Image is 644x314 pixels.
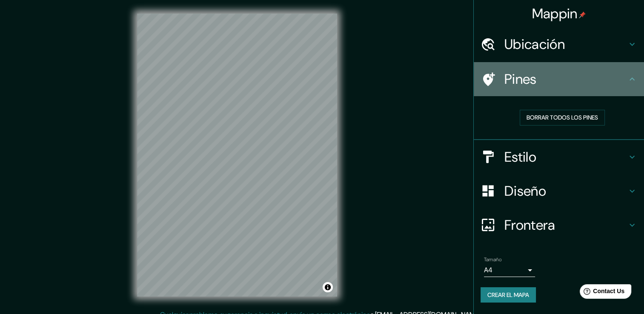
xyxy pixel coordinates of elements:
iframe: Help widget launcher [568,281,635,305]
div: Estilo [474,140,644,174]
canvas: Mapa [137,14,337,297]
h4: Pines [504,71,627,88]
div: Pines [474,62,644,96]
h4: Frontera [504,217,627,234]
div: Ubicación [474,27,644,61]
label: Tamaño [484,256,501,263]
h4: Diseño [504,183,627,200]
h4: Estilo [504,148,627,166]
button: Crear el mapa [481,287,536,303]
button: Borrar todos los pines [520,110,605,126]
div: Frontera [474,208,644,242]
div: A4 [484,263,535,277]
div: Diseño [474,174,644,208]
font: Crear el mapa [487,290,529,300]
font: Borrar todos los pines [527,112,598,123]
h4: Ubicación [504,36,627,53]
img: pin-icon.png [579,11,586,18]
button: Alternar atribución [323,282,333,292]
font: Mappin [532,5,578,23]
